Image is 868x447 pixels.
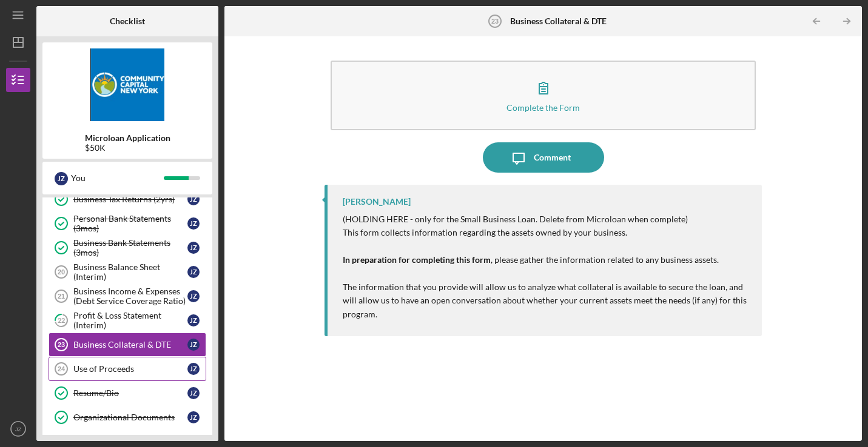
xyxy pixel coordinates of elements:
div: Business Collateral & DTE [73,340,187,349]
div: Business Balance Sheet (Interim) [73,262,187,282]
div: Business Tax Returns (2yrs) [73,194,187,204]
p: (HOLDING HERE - only for the Small Business Loan. Delete from Microloan when complete) [343,213,750,226]
a: 21Business Income & Expenses (Debt Service Coverage Ratio)JZ [49,284,206,308]
tspan: 20 [58,268,65,276]
b: Business Collateral & DTE [510,16,607,26]
button: Comment [483,142,604,173]
div: [PERSON_NAME] [343,197,411,207]
a: 23Business Collateral & DTEJZ [49,333,206,357]
div: J Z [187,290,200,302]
div: J Z [187,266,200,278]
div: Complete the Form [506,103,580,112]
div: J Z [187,217,200,230]
strong: In preparation for completing this form [343,254,491,265]
div: J Z [55,172,68,185]
div: J Z [187,387,200,399]
tspan: 23 [491,18,499,25]
a: Organizational DocumentsJZ [49,405,206,429]
div: J Z [187,339,200,351]
div: J Z [187,411,200,423]
div: Use of Proceeds [73,364,187,374]
div: $50K [85,143,170,153]
tspan: 21 [58,293,65,300]
div: J Z [187,193,200,205]
div: Resume/Bio [73,388,187,398]
tspan: 23 [58,341,65,348]
b: Checklist [110,16,145,26]
div: Organizational Documents [73,412,187,422]
p: This form collects information regarding the assets owned by your business. , please gather the i... [343,226,750,321]
text: JZ [15,426,22,432]
button: JZ [6,417,30,441]
a: 22Profit & Loss Statement (Interim)JZ [49,308,206,333]
a: Resume/BioJZ [49,381,206,405]
div: J Z [187,314,200,326]
div: Comment [534,142,571,173]
a: 20Business Balance Sheet (Interim)JZ [49,260,206,284]
div: You [71,168,164,188]
div: Business Income & Expenses (Debt Service Coverage Ratio) [73,286,187,306]
div: Personal Bank Statements (3mos) [73,214,187,233]
img: Product logo [42,48,212,121]
a: Personal Bank Statements (3mos)JZ [49,211,206,236]
b: Microloan Application [85,133,170,143]
tspan: 22 [58,317,65,325]
div: Business Bank Statements (3mos) [73,238,187,257]
div: Profit & Loss Statement (Interim) [73,311,187,330]
a: Business Bank Statements (3mos)JZ [49,236,206,260]
tspan: 24 [58,365,66,372]
div: J Z [187,363,200,375]
a: 24Use of ProceedsJZ [49,357,206,381]
div: J Z [187,242,200,254]
button: Complete the Form [331,61,756,130]
a: Business Tax Returns (2yrs)JZ [49,187,206,211]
